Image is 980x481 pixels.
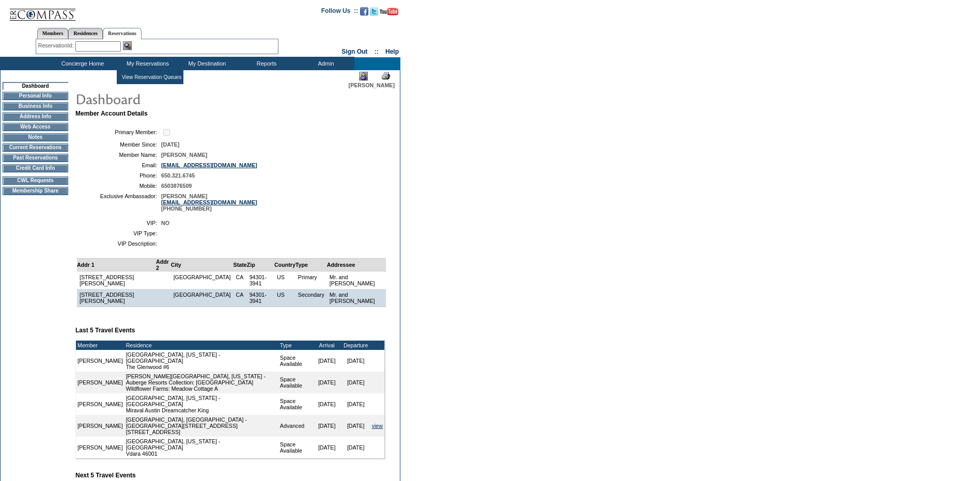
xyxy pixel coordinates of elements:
[313,393,341,415] td: [DATE]
[80,230,157,236] td: VIP Type:
[76,350,125,372] td: [PERSON_NAME]
[3,177,68,185] td: CWL Requests
[3,113,68,121] td: Address Info
[327,271,386,289] td: Mr. and [PERSON_NAME]
[80,141,157,148] td: Member Since:
[321,6,358,19] td: Follow Us ::
[161,141,179,148] span: [DATE]
[76,415,125,437] td: [PERSON_NAME]
[80,193,157,212] td: Exclusive Ambassador:
[3,164,68,172] td: Credit Card Info
[295,258,327,271] td: Type
[385,48,399,55] a: Help
[125,350,278,372] td: [GEOGRAPHIC_DATA], [US_STATE] - [GEOGRAPHIC_DATA] The Glenwood #6
[161,193,257,212] span: [PERSON_NAME] [PHONE_NUMBER]
[125,415,278,437] td: [GEOGRAPHIC_DATA], [GEOGRAPHIC_DATA] - [GEOGRAPHIC_DATA][STREET_ADDRESS] [STREET_ADDRESS]
[117,57,176,70] td: My Reservations
[295,289,327,307] td: Secondary
[370,7,378,15] img: Follow us on Twitter
[3,82,68,90] td: Dashboard
[76,372,125,393] td: [PERSON_NAME]
[341,341,370,350] td: Departure
[380,10,398,17] a: Subscribe to our YouTube Channel
[80,220,157,226] td: VIP:
[103,28,142,39] a: Reservations
[171,271,234,289] td: [GEOGRAPHIC_DATA]
[77,271,156,289] td: [STREET_ADDRESS][PERSON_NAME]
[77,289,156,307] td: [STREET_ADDRESS][PERSON_NAME]
[3,133,68,141] td: Notes
[161,172,195,179] span: 650.321.6745
[161,162,257,168] a: [EMAIL_ADDRESS][DOMAIN_NAME]
[80,241,157,247] td: VIP Description:
[77,258,156,271] td: Addr 1
[313,350,341,372] td: [DATE]
[247,271,274,289] td: 94301-3941
[161,220,169,226] span: NO
[68,28,103,39] a: Residences
[360,7,368,15] img: Become our fan on Facebook
[274,258,295,271] td: Country
[372,423,383,429] a: view
[156,258,171,271] td: Addr 2
[278,393,313,415] td: Space Available
[80,183,157,189] td: Mobile:
[75,110,148,117] b: Member Account Details
[349,82,395,88] span: [PERSON_NAME]
[161,152,207,158] span: [PERSON_NAME]
[341,48,367,55] a: Sign Out
[278,415,313,437] td: Advanced
[234,258,247,271] td: State
[3,143,68,152] td: Current Reservations
[171,289,234,307] td: [GEOGRAPHIC_DATA]
[382,72,390,79] img: Print Dashboard
[295,271,327,289] td: Primary
[123,41,132,50] img: Reservation Search
[125,393,278,415] td: [GEOGRAPHIC_DATA], [US_STATE] - [GEOGRAPHIC_DATA] Miraval Austin Dreamcatcher King
[3,92,68,100] td: Personal Info
[3,102,68,110] td: Business Info
[341,350,370,372] td: [DATE]
[278,372,313,393] td: Space Available
[75,88,282,109] img: pgTtlDashboard.gif
[327,258,386,271] td: Addressee
[38,41,76,50] div: ReservationId:
[313,415,341,437] td: [DATE]
[247,258,274,271] td: Zip
[76,437,125,458] td: [PERSON_NAME]
[236,57,295,70] td: Reports
[278,341,313,350] td: Type
[171,258,234,271] td: City
[75,327,135,334] b: Last 5 Travel Events
[80,172,157,179] td: Phone:
[341,372,370,393] td: [DATE]
[313,341,341,350] td: Arrival
[370,10,378,17] a: Follow us on Twitter
[341,415,370,437] td: [DATE]
[247,289,274,307] td: 94301-3941
[341,393,370,415] td: [DATE]
[375,48,379,55] span: ::
[80,162,157,168] td: Email:
[37,28,69,39] a: Members
[234,271,247,289] td: CA
[3,187,68,195] td: Membership Share
[80,152,157,158] td: Member Name:
[3,154,68,162] td: Past Reservations
[278,437,313,458] td: Space Available
[80,127,157,137] td: Primary Member:
[380,8,398,15] img: Subscribe to our YouTube Channel
[161,183,192,189] span: 6503876509
[360,10,368,17] a: Become our fan on Facebook
[3,123,68,131] td: Web Access
[46,57,117,70] td: Concierge Home
[234,289,247,307] td: CA
[161,199,257,205] a: [EMAIL_ADDRESS][DOMAIN_NAME]
[125,372,278,393] td: [PERSON_NAME][GEOGRAPHIC_DATA], [US_STATE] - Auberge Resorts Collection: [GEOGRAPHIC_DATA] Wildfl...
[295,57,354,70] td: Admin
[359,72,368,81] img: Impersonate
[119,72,182,82] td: View Reservation Queues
[341,437,370,458] td: [DATE]
[274,271,295,289] td: US
[278,350,313,372] td: Space Available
